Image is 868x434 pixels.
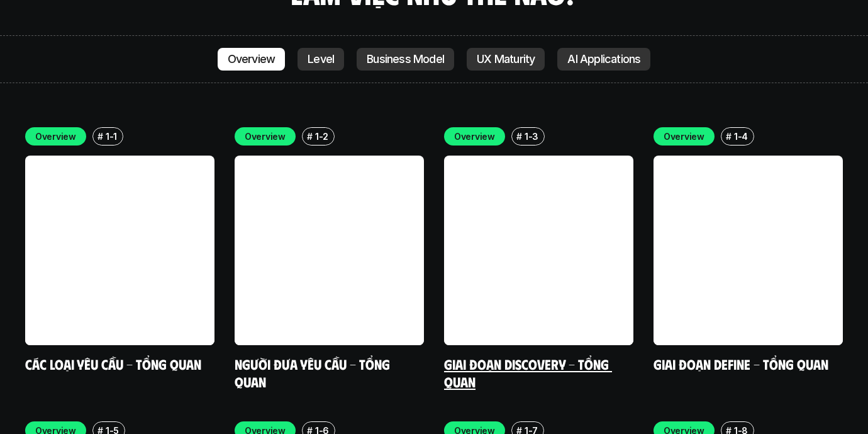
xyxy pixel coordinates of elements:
[454,130,495,143] p: Overview
[525,130,538,143] p: 1-3
[245,130,286,143] p: Overview
[298,48,344,71] a: Level
[307,132,313,141] h6: #
[467,48,545,71] a: UX Maturity
[357,48,454,71] a: Business Model
[654,355,828,372] a: Giai đoạn Define - Tổng quan
[557,48,650,71] a: AI Applications
[567,53,640,66] p: AI Applications
[477,53,535,66] p: UX Maturity
[516,132,522,141] h6: #
[218,48,286,71] a: Overview
[315,130,328,143] p: 1-2
[97,132,103,141] h6: #
[106,130,117,143] p: 1-1
[367,53,444,66] p: Business Model
[235,355,393,390] a: Người đưa yêu cầu - Tổng quan
[726,132,732,141] h6: #
[228,53,275,66] p: Overview
[308,53,334,66] p: Level
[35,130,76,143] p: Overview
[25,355,201,372] a: Các loại yêu cầu - Tổng quan
[664,130,704,143] p: Overview
[734,130,748,143] p: 1-4
[444,355,612,390] a: Giai đoạn Discovery - Tổng quan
